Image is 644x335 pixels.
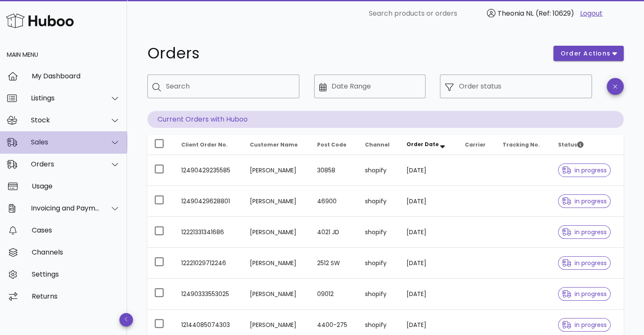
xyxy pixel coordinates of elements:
[31,160,100,168] div: Orders
[310,217,358,248] td: 4021 JD
[400,279,458,310] td: [DATE]
[400,248,458,279] td: [DATE]
[32,292,120,300] div: Returns
[400,135,458,155] th: Order Date: Sorted descending. Activate to remove sorting.
[31,116,100,124] div: Stock
[250,141,298,148] span: Customer Name
[181,141,228,148] span: Client Order No.
[243,155,310,186] td: [PERSON_NAME]
[560,49,611,58] span: order actions
[400,186,458,217] td: [DATE]
[174,217,243,248] td: 12221331341686
[562,229,607,235] span: in progress
[32,72,120,80] div: My Dashboard
[536,8,574,18] span: (Ref: 10629)
[406,141,439,148] span: Order Date
[496,135,551,155] th: Tracking No.
[358,155,400,186] td: shopify
[147,46,543,61] h1: Orders
[365,141,390,148] span: Channel
[32,182,120,190] div: Usage
[317,141,346,148] span: Post Code
[551,135,624,155] th: Status
[174,279,243,310] td: 12490333553025
[562,260,607,266] span: in progress
[174,155,243,186] td: 12490429235585
[310,279,358,310] td: 09012
[562,291,607,297] span: in progress
[174,248,243,279] td: 12221029712246
[358,135,400,155] th: Channel
[174,135,243,155] th: Client Order No.
[562,167,607,173] span: in progress
[503,141,540,148] span: Tracking No.
[458,135,496,155] th: Carrier
[580,8,603,19] a: Logout
[562,198,607,204] span: in progress
[174,186,243,217] td: 12490429628801
[243,279,310,310] td: [PERSON_NAME]
[400,155,458,186] td: [DATE]
[358,279,400,310] td: shopify
[31,138,100,146] div: Sales
[358,186,400,217] td: shopify
[32,270,120,278] div: Settings
[31,204,100,212] div: Invoicing and Payments
[32,248,120,256] div: Channels
[400,217,458,248] td: [DATE]
[558,141,583,148] span: Status
[310,135,358,155] th: Post Code
[358,217,400,248] td: shopify
[310,248,358,279] td: 2512 SW
[465,141,486,148] span: Carrier
[310,155,358,186] td: 30858
[32,226,120,234] div: Cases
[243,248,310,279] td: [PERSON_NAME]
[498,8,533,18] span: Theonia NL
[243,186,310,217] td: [PERSON_NAME]
[243,217,310,248] td: [PERSON_NAME]
[243,135,310,155] th: Customer Name
[553,46,624,61] button: order actions
[358,248,400,279] td: shopify
[310,186,358,217] td: 46900
[6,11,74,30] img: Huboo Logo
[562,322,607,328] span: in progress
[147,111,624,128] p: Current Orders with Huboo
[31,94,100,102] div: Listings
